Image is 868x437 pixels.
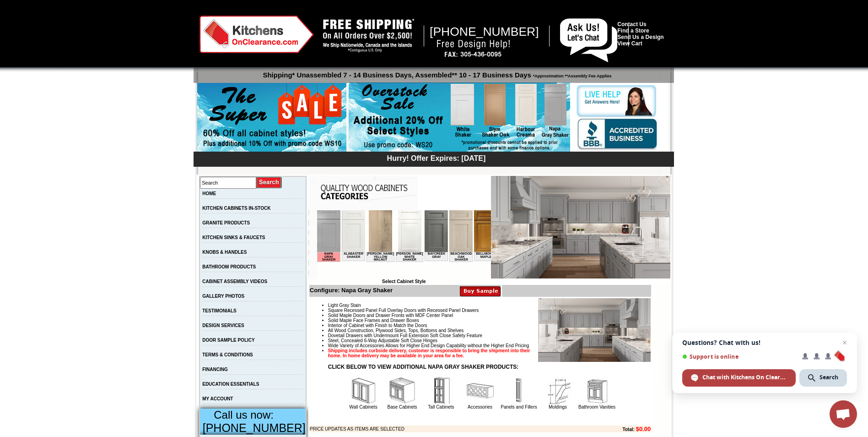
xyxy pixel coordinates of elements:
[328,328,464,333] span: All Wood Construction, Plywood Sides, Tops, Bottoms and Shelves
[839,337,850,348] span: Close chat
[202,396,233,401] a: MY ACCOUNT
[202,367,228,372] a: FINANCING
[202,352,253,357] a: TERMS & CONDITIONS
[328,333,482,338] span: Dovetail Drawers with Undermount Full Extension Soft Close Safety Feature
[328,348,530,358] strong: Shipping includes curbside delivery, customer is responsible to bring the shipment into their hom...
[617,21,646,27] a: Contact Us
[428,404,454,410] a: Tall Cabinets
[202,250,247,255] a: KNOBS & HANDLES
[501,404,537,410] a: Panels and Fillers
[202,308,236,313] a: TESTIMONIALS
[328,318,419,323] span: Solid Maple Face Frames and Drawer Boxes
[636,426,651,432] b: $0.00
[819,373,838,382] span: Search
[328,308,479,313] span: Square Recessed Panel Full Overlay Doors with Recessed Panel Drawers
[578,404,615,410] a: Bathroom Vanities
[549,404,567,410] a: Moldings
[157,42,180,51] td: Bellmonte Maple
[202,382,259,387] a: EDUCATION ESSENTIALS
[799,369,847,387] div: Search
[310,426,572,432] td: PRICE UPDATES AS ITEMS ARE SELECTED
[328,364,518,370] strong: CLICK BELOW TO VIEW ADDITIONAL NAPA GRAY SHAKER PRODUCTS:
[203,421,306,434] span: [PHONE_NUMBER]
[214,409,274,421] span: Call us now:
[199,16,314,53] img: Kitchens on Clearance Logo
[202,338,254,343] a: DOOR SAMPLE POLICY
[491,176,670,279] img: Napa Gray Shaker
[349,404,377,410] a: Wall Cabinets
[682,369,796,387] div: Chat with Kitchens On Clearance
[430,25,539,38] span: [PHONE_NUMBER]
[544,377,571,404] img: Moldings
[328,303,361,308] span: Light Gray Stain
[198,153,674,163] div: Hurry! Offer Expires: [DATE]
[202,206,270,211] a: KITCHEN CABINETS IN-STOCK
[617,27,649,34] a: Find a Store
[382,279,426,284] b: Select Cabinet Style
[202,294,244,299] a: GALLERY PHOTOS
[202,191,216,196] a: HOME
[198,67,674,79] p: Shipping* Unassembled 7 - 14 Business Days, Assembled** 10 - 17 Business Days
[350,377,377,404] img: Wall Cabinets
[202,323,244,328] a: DESIGN SERVICES
[328,313,453,318] span: Solid Maple Doors and Drawer Fronts with MDF Center Panel
[256,176,282,189] input: Submit
[328,343,529,348] span: Wide Variety of Accessories Allows for Higher End Design Capability without the Higher End Pricing
[202,279,267,284] a: CABINET ASSEMBLY VIDEOS
[682,353,796,360] span: Support is online
[622,427,634,432] b: Total:
[505,377,533,404] img: Panels and Fillers
[202,220,250,225] a: GRANITE PRODUCTS
[202,264,256,269] a: BATHROOM PRODUCTS
[427,377,455,404] img: Tall Cabinets
[617,40,642,47] a: View Cart
[317,210,491,279] iframe: Browser incompatible
[328,338,437,343] span: Steel, Concealed 6-Way Adjustable Soft Close Hinges
[617,34,663,40] a: Send Us a Design
[466,377,494,404] img: Accessories
[682,339,847,346] span: Questions? Chat with us!
[531,71,612,78] span: *Approximation **Assembly Fee Applies
[388,377,416,404] img: Base Cabinets
[583,377,610,404] img: Bathroom Vanities
[830,400,857,428] div: Open chat
[387,404,417,410] a: Base Cabinets
[328,323,427,328] span: Interior of Cabinet with Finish to Match the Doors
[310,287,393,294] b: Configure: Napa Gray Shaker
[702,373,787,382] span: Chat with Kitchens On Clearance
[538,298,651,362] img: Product Image
[468,404,492,410] a: Accessories
[202,235,265,240] a: KITCHEN SINKS & FAUCETS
